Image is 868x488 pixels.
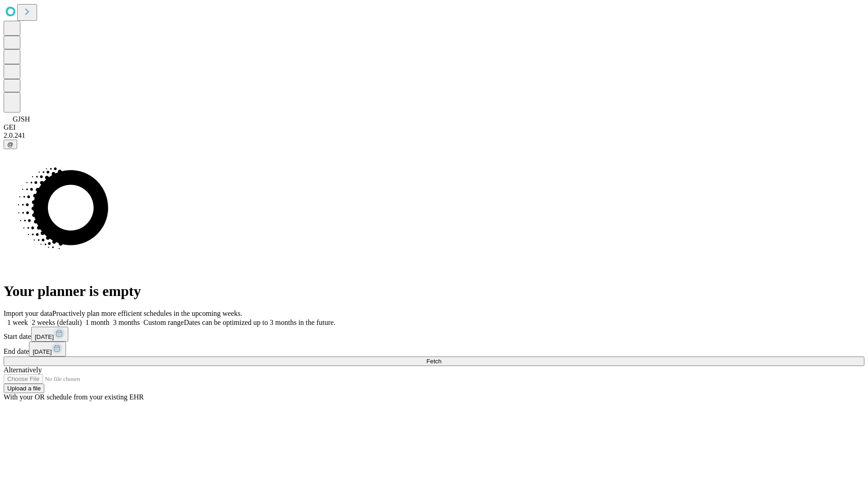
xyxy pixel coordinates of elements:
button: Upload a file [4,384,44,393]
span: Import your data [4,310,52,317]
h1: Your planner is empty [4,283,864,300]
span: Fetch [426,358,441,365]
div: End date [4,342,864,357]
span: Dates can be optimized up to 3 months in the future. [184,319,335,326]
span: With your OR schedule from your existing EHR [4,393,144,401]
span: Proactively plan more efficient schedules in the upcoming weeks. [52,310,242,317]
button: Fetch [4,357,864,366]
span: 1 month [85,319,109,326]
span: 2 weeks (default) [32,319,82,326]
span: GJSH [13,115,30,123]
div: GEI [4,123,864,131]
button: @ [4,140,17,149]
span: [DATE] [35,333,54,340]
span: 3 months [113,319,140,326]
div: Start date [4,327,864,342]
span: Custom range [143,319,184,326]
span: [DATE] [33,348,52,355]
button: [DATE] [29,342,66,357]
div: 2.0.241 [4,131,864,140]
button: [DATE] [31,327,68,342]
span: 1 week [7,319,28,326]
span: Alternatively [4,366,42,374]
span: @ [7,141,14,148]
